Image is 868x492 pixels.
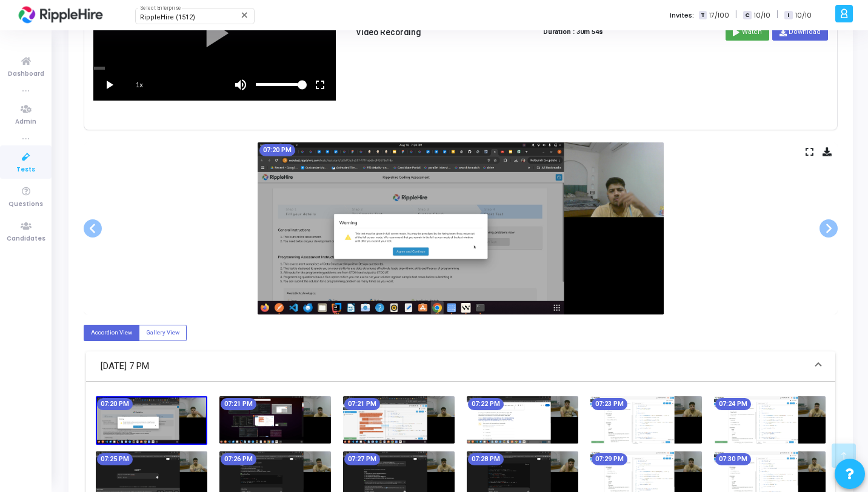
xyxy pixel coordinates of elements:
[94,67,335,70] div: scrub bar
[139,325,187,341] label: Gallery View
[467,396,578,444] img: screenshot-1755525154978.jpeg
[776,8,778,21] span: |
[96,396,207,445] img: screenshot-1755525034801.jpeg
[356,27,421,38] h5: Video Recording
[221,453,256,465] mat-chip: 07:26 PM
[726,24,769,41] button: Watch
[97,398,133,410] mat-chip: 07:20 PM
[8,69,44,79] span: Dashboard
[86,351,835,382] mat-expansion-panel-header: [DATE] 7 PM
[140,13,195,21] span: RippleHire (1512)
[16,165,35,175] span: Tests
[7,234,45,244] span: Candidates
[743,11,751,20] span: C
[97,453,133,465] mat-chip: 07:25 PM
[543,27,603,38] strong: Duration : 30m 54s
[124,70,155,100] span: playback speed button
[468,453,504,465] mat-chip: 07:28 PM
[219,396,331,444] img: screenshot-1755525094974.jpeg
[240,10,250,20] mat-icon: Clear
[344,453,380,465] mat-chip: 07:27 PM
[15,117,36,127] span: Admin
[344,398,380,410] mat-chip: 07:21 PM
[715,453,751,465] mat-chip: 07:30 PM
[221,398,256,410] mat-chip: 07:21 PM
[714,396,826,444] img: screenshot-1755525274981.jpeg
[468,398,504,410] mat-chip: 07:22 PM
[715,398,751,410] mat-chip: 07:24 PM
[784,11,792,20] span: I
[343,396,455,444] img: screenshot-1755525101860.jpeg
[795,10,812,21] span: 10/10
[259,144,295,156] mat-chip: 07:20 PM
[754,10,770,21] span: 10/10
[592,398,627,410] mat-chip: 07:23 PM
[101,359,806,373] mat-panel-title: [DATE] 7 PM
[8,199,43,210] span: Questions
[735,8,737,21] span: |
[772,24,828,41] a: Download
[699,11,707,20] span: T
[84,325,139,341] label: Accordion View
[15,3,106,27] img: logo
[256,70,305,100] div: volume level
[258,142,664,314] img: screenshot-1755525034801.jpeg
[590,396,702,444] img: screenshot-1755525214999.jpeg
[670,10,694,21] label: Invites:
[592,453,627,465] mat-chip: 07:29 PM
[709,10,729,21] span: 17/100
